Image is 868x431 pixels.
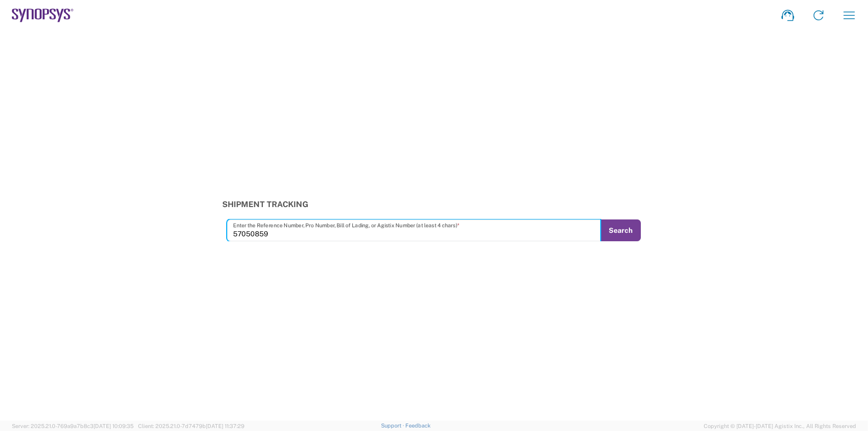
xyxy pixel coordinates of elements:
a: Support [381,423,406,429]
h3: Shipment Tracking [222,200,646,209]
button: Search [600,219,641,241]
a: Feedback [405,423,431,429]
span: Server: 2025.21.0-769a9a7b8c3 [12,423,134,429]
span: Copyright © [DATE]-[DATE] Agistix Inc., All Rights Reserved [704,422,856,431]
span: Client: 2025.21.0-7d7479b [138,423,244,429]
span: [DATE] 10:09:35 [94,423,134,429]
span: [DATE] 11:37:29 [206,423,244,429]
